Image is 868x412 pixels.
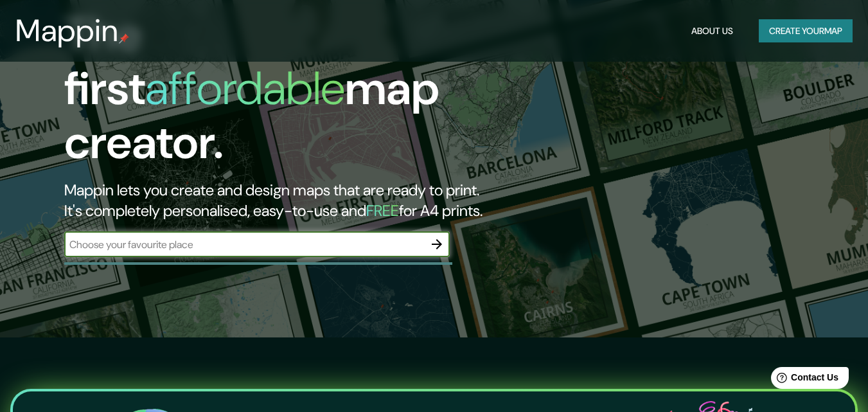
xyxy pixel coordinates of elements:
[759,19,853,43] button: Create yourmap
[366,201,399,220] h5: FREE
[64,180,499,221] h2: Mappin lets you create and design maps that are ready to print. It's completely personalised, eas...
[145,58,345,118] h1: affordable
[119,33,129,44] img: mappin-pin
[754,362,854,398] iframe: Help widget launcher
[64,8,499,180] h1: The first map creator.
[64,237,424,252] input: Choose your favourite place
[686,19,738,43] button: About Us
[15,13,119,49] h3: Mappin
